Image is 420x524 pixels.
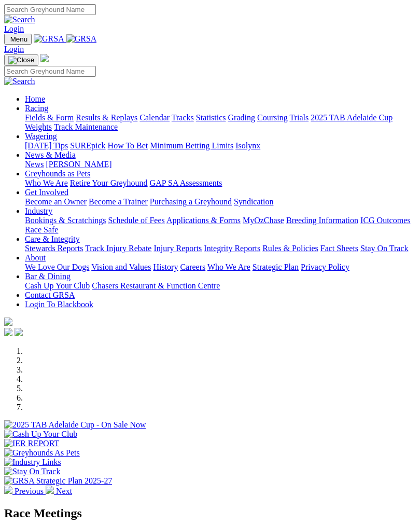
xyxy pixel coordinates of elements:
a: GAP SA Assessments [150,178,222,187]
div: Racing [25,113,416,132]
img: chevron-left-pager-white.svg [4,486,12,494]
a: MyOzChase [243,216,284,225]
a: Cash Up Your Club [25,281,90,290]
a: Privacy Policy [301,263,349,271]
a: Integrity Reports [204,244,260,253]
a: Breeding Information [286,216,358,225]
img: GRSA [34,34,64,44]
a: History [153,263,178,271]
a: Vision and Values [91,263,151,271]
a: Home [25,94,45,103]
a: Next [46,487,72,495]
a: Statistics [196,113,226,122]
a: How To Bet [108,141,148,150]
a: Syndication [234,197,273,206]
img: logo-grsa-white.png [40,54,49,62]
div: Greyhounds as Pets [25,178,416,188]
a: Stay On Track [360,244,408,253]
a: Coursing [257,113,288,122]
div: Get Involved [25,197,416,206]
span: Next [56,487,72,495]
a: Become an Owner [25,197,87,206]
a: Grading [228,113,255,122]
a: Weights [25,122,52,131]
a: Purchasing a Greyhound [150,197,232,206]
a: Calendar [139,113,170,122]
span: Previous [15,487,44,495]
a: SUREpick [70,141,105,150]
a: Tracks [172,113,194,122]
a: Retire Your Greyhound [70,178,148,187]
a: Contact GRSA [25,291,75,299]
img: GRSA [66,34,97,44]
a: Login [4,45,24,53]
span: Menu [10,35,27,43]
a: Isolynx [235,141,260,150]
a: Become a Trainer [89,197,148,206]
a: Who We Are [25,178,68,187]
img: facebook.svg [4,328,12,336]
a: Rules & Policies [262,244,318,253]
h2: Race Meetings [4,506,416,520]
img: Cash Up Your Club [4,430,77,439]
a: Racing [25,104,48,113]
img: Greyhounds As Pets [4,448,80,458]
a: Schedule of Fees [108,216,164,225]
img: Industry Links [4,458,61,467]
a: Who We Are [207,263,250,271]
a: Industry [25,206,52,215]
img: 2025 TAB Adelaide Cup - On Sale Now [4,420,146,430]
a: Previous [4,487,46,495]
button: Toggle navigation [4,34,32,45]
a: Track Maintenance [54,122,118,131]
a: Bar & Dining [25,272,71,281]
img: logo-grsa-white.png [4,318,12,326]
img: Close [8,56,34,64]
a: [PERSON_NAME] [46,160,111,169]
a: Wagering [25,132,57,141]
button: Toggle navigation [4,54,38,66]
a: Injury Reports [153,244,202,253]
a: Stewards Reports [25,244,83,253]
input: Search [4,4,96,15]
img: Search [4,77,35,86]
a: News [25,160,44,169]
a: Results & Replays [76,113,137,122]
a: About [25,253,46,262]
a: Get Involved [25,188,68,197]
a: News & Media [25,150,76,159]
a: Login To Blackbook [25,300,93,309]
a: ICG Outcomes [360,216,410,225]
a: Fact Sheets [320,244,358,253]
div: Care & Integrity [25,244,416,253]
a: Trials [289,113,309,122]
a: Chasers Restaurant & Function Centre [92,281,220,290]
a: Fields & Form [25,113,74,122]
a: [DATE] Tips [25,141,68,150]
a: Greyhounds as Pets [25,169,90,178]
div: Bar & Dining [25,281,416,291]
div: Wagering [25,141,416,150]
img: chevron-right-pager-white.svg [46,486,54,494]
img: twitter.svg [15,328,23,336]
a: 2025 TAB Adelaide Cup [311,113,393,122]
div: About [25,263,416,272]
a: Login [4,24,24,33]
a: Minimum Betting Limits [150,141,233,150]
a: Strategic Plan [253,263,299,271]
img: Stay On Track [4,467,60,476]
a: Track Injury Rebate [85,244,151,253]
img: IER REPORT [4,439,59,448]
div: Industry [25,216,416,235]
input: Search [4,66,96,77]
div: News & Media [25,160,416,169]
img: GRSA Strategic Plan 2025-27 [4,476,112,486]
img: Search [4,15,35,24]
a: We Love Our Dogs [25,263,89,271]
a: Applications & Forms [166,216,241,225]
a: Bookings & Scratchings [25,216,106,225]
a: Careers [180,263,205,271]
a: Care & Integrity [25,235,80,243]
a: Race Safe [25,225,58,234]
